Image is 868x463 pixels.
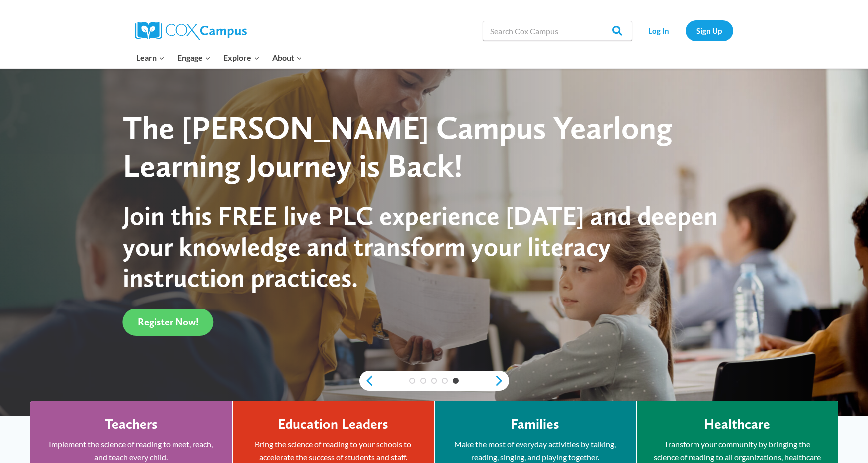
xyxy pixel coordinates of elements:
a: Log In [637,20,681,41]
a: Register Now! [123,309,214,336]
a: previous [359,375,374,387]
h4: Healthcare [704,416,770,433]
span: Join this FREE live PLC experience [DATE] and deepen your knowledge and transform your literacy i... [123,200,718,294]
nav: Secondary Navigation [637,20,733,41]
img: Cox Campus [135,22,247,40]
a: 2 [420,378,426,384]
h4: Families [511,416,559,433]
a: 5 [453,378,459,384]
nav: Primary Navigation [130,47,309,68]
a: next [494,375,509,387]
a: 4 [442,378,448,384]
p: Bring the science of reading to your schools to accelerate the success of students and staff. [248,438,419,463]
p: Make the most of everyday activities by talking, reading, singing, and playing together. [450,438,621,463]
h4: Teachers [105,416,158,433]
span: Register Now! [138,316,199,328]
a: 1 [409,378,415,384]
a: 3 [431,378,437,384]
h4: Education Leaders [278,416,388,433]
span: About [272,51,302,64]
div: The [PERSON_NAME] Campus Yearlong Learning Journey is Back! [123,109,727,185]
a: Sign Up [686,20,733,41]
div: content slider buttons [359,371,509,391]
span: Engage [177,51,211,64]
span: Learn [136,51,165,64]
p: Implement the science of reading to meet, reach, and teach every child. [45,438,217,463]
span: Explore [223,51,259,64]
input: Search Cox Campus [483,21,632,41]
